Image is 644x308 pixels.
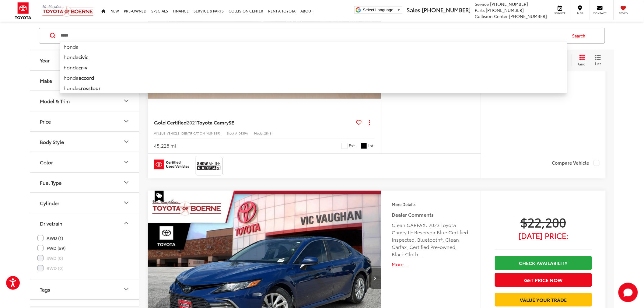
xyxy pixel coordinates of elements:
[30,132,140,152] button: Body StyleBody Style
[593,11,607,15] span: Contact
[397,8,401,12] span: ▼
[154,119,354,126] a: Gold Certified2021Toyota CamrySE
[475,1,489,7] span: Service
[407,6,420,14] span: Sales
[341,143,348,149] span: Super White
[571,54,590,66] button: Grid View
[60,72,567,83] li: honda
[392,261,470,268] button: More...
[79,64,87,71] b: cr-v
[495,273,592,287] button: Get Price Now
[495,214,592,229] span: $22,200
[30,279,140,299] button: TagsTags
[123,97,130,105] div: Model & Trim
[60,52,567,62] li: honda
[123,118,130,125] div: Price
[40,200,59,206] div: Cylinder
[495,233,592,239] span: [DATE] Price:
[235,131,248,135] span: A10639A
[40,139,64,145] div: Body Style
[30,152,140,172] button: ColorColor
[60,28,567,43] input: Search by Make, Model, or Keyword
[590,54,606,66] button: List View
[552,160,600,166] label: Compare Vehicle
[509,13,547,19] span: [PHONE_NUMBER]
[123,199,130,207] div: Cylinder
[229,119,234,126] span: SE
[37,243,65,253] label: FWD (59)
[486,7,524,13] span: [PHONE_NUMBER]
[79,84,100,91] b: crosstour
[475,13,508,19] span: Collision Center
[40,118,51,124] div: Price
[254,131,264,135] span: Model:
[154,142,176,149] div: 45,228 mi
[123,179,130,186] div: Fuel Type
[369,268,381,289] button: Next image
[595,61,601,66] span: List
[364,117,375,128] button: Actions
[30,91,140,111] button: Model & TrimModel & Trim
[369,143,375,149] span: Int.
[422,6,471,14] span: [PHONE_NUMBER]
[79,74,94,81] b: accord
[578,61,586,66] span: Grid
[553,11,567,15] span: Service
[154,131,160,135] span: VIN:
[30,213,140,233] button: DrivetrainDrivetrain
[361,143,367,149] span: Black
[60,62,567,72] li: honda
[40,180,61,185] div: Fuel Type
[495,256,592,270] a: Check Availability
[123,286,130,293] div: Tags
[369,120,370,125] span: dropdown dots
[30,50,140,70] button: YearYear
[123,138,130,145] div: Body Style
[40,286,50,292] div: Tags
[60,41,567,52] li: honda
[154,119,187,126] span: Gold Certified
[40,57,50,63] div: Year
[226,131,235,135] span: Stock:
[30,111,140,131] button: PricePrice
[567,28,594,43] button: Search
[42,5,94,17] img: Vic Vaughan Toyota of Boerne
[37,233,63,243] label: AWD (1)
[475,7,485,13] span: Parts
[392,211,470,218] h5: Dealer Comments
[30,173,140,192] button: Fuel TypeFuel Type
[363,8,394,12] span: Select Language
[30,71,140,90] button: MakeMake
[40,159,53,165] div: Color
[392,202,470,206] h4: More Details
[40,98,70,104] div: Model & Trim
[618,283,638,302] button: Toggle Chat Window
[155,191,164,202] span: Special
[349,143,356,149] span: Ext.
[187,119,197,126] span: 2021
[197,119,229,126] span: Toyota Camry
[197,158,221,174] img: View CARFAX report
[40,220,62,226] div: Drivetrain
[123,220,130,227] div: Drivetrain
[495,293,592,306] a: Value Your Trade
[154,159,189,169] img: Toyota Certified Used Vehicles
[490,1,528,7] span: [PHONE_NUMBER]
[37,253,63,263] label: 4WD (0)
[123,159,130,166] div: Color
[60,83,567,93] li: honda
[573,11,587,15] span: Map
[264,131,271,135] span: 2546
[79,53,88,60] b: civic
[37,263,63,273] label: RWD (0)
[618,283,638,302] svg: Start Chat
[392,221,470,258] div: Clean CARFAX. 2023 Toyota Camry LE Reservoir Blue Certified. Inspected, Bluetooth®, Clean Carfax,...
[160,131,220,135] span: [US_VEHICLE_IDENTIFICATION_NUMBER]
[363,8,401,12] a: Select Language​
[30,193,140,213] button: CylinderCylinder
[40,78,52,83] div: Make
[617,11,630,15] span: Saved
